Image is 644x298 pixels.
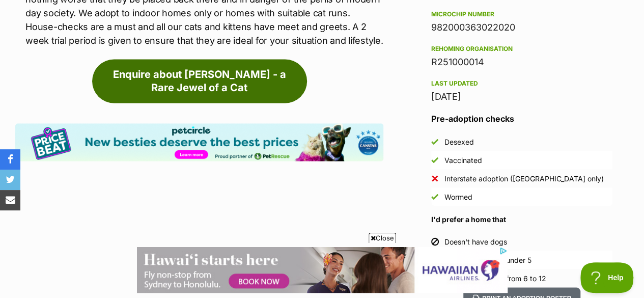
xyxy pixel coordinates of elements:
[431,138,438,145] img: Yes
[431,193,438,200] img: Yes
[431,156,438,164] img: Yes
[431,175,438,182] img: No
[137,247,508,293] iframe: Advertisement
[444,236,507,247] div: Doesn't have dogs
[444,137,474,147] div: Desexed
[431,10,612,18] div: Microchip number
[431,79,612,88] div: Last updated
[431,45,612,53] div: Rehoming organisation
[444,173,604,183] div: Interstate adoption ([GEOGRAPHIC_DATA] only)
[431,20,612,35] div: 982000363022020
[444,155,482,165] div: Vaccinated
[431,214,612,224] h4: I'd prefer a home that
[444,192,472,202] div: Wormed
[431,90,612,104] div: [DATE]
[92,59,307,103] a: Enquire about [PERSON_NAME] - a Rare Jewel of a Cat
[15,123,383,161] img: Pet Circle promo banner
[487,1,493,7] img: adchoices.png
[369,233,396,243] span: Close
[431,112,612,124] h3: Pre-adoption checks
[580,262,634,293] iframe: Help Scout Beacon - Open
[431,55,612,69] div: R251000014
